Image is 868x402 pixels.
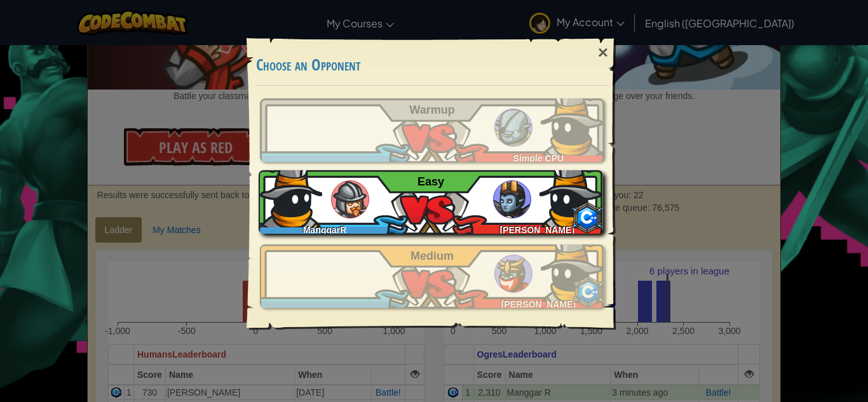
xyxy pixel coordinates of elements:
a: [PERSON_NAME] [260,245,604,308]
img: wF3TTLQywh5LQAAAABJRU5ErkJggg== [541,92,604,156]
span: ManggarR [303,225,346,235]
img: wF3TTLQywh5LQAAAABJRU5ErkJggg== [541,238,604,302]
a: Simple CPU [260,98,604,162]
img: ogres_ladder_medium.png [494,255,532,293]
h3: Choose an Opponent [256,57,608,74]
span: [PERSON_NAME] [501,299,575,309]
span: Simple CPU [513,153,564,163]
img: wF3TTLQywh5LQAAAABJRU5ErkJggg== [259,164,322,227]
span: Warmup [409,104,454,116]
div: × [588,34,618,71]
span: Medium [410,250,454,262]
img: ogres_ladder_easy.png [493,180,531,218]
img: wF3TTLQywh5LQAAAABJRU5ErkJggg== [539,164,603,227]
img: humans_ladder_easy.png [331,180,369,218]
a: ManggarR[PERSON_NAME] [260,170,604,234]
span: [PERSON_NAME] [499,225,574,235]
img: ogres_ladder_tutorial.png [494,109,532,147]
span: Easy [417,175,444,188]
